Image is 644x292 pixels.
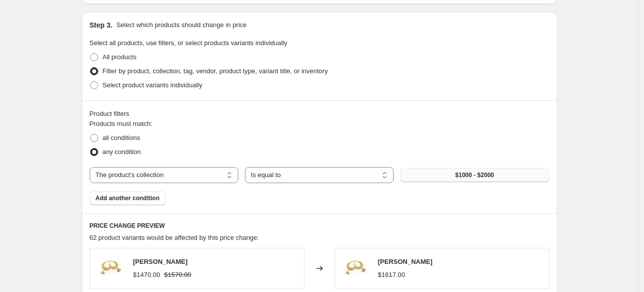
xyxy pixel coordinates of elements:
[90,120,153,127] span: Products must match:
[96,194,160,202] span: Add another condition
[90,109,549,119] div: Product filters
[400,168,549,182] button: $1000 - $2000
[378,270,405,280] div: $1617.00
[103,53,137,61] span: All products
[340,253,370,283] img: 1277_80x.jpg
[103,134,140,141] span: all conditions
[90,191,166,205] button: Add another condition
[90,20,113,30] h2: Step 3.
[90,234,259,241] span: 62 product variants would be affected by this price change:
[90,39,287,47] span: Select all products, use filters, or select products variants individually
[133,258,188,265] span: [PERSON_NAME]
[103,81,202,89] span: Select product variants individually
[103,148,141,156] span: any condition
[103,67,328,75] span: Filter by product, collection, tag, vendor, product type, variant title, or inventory
[95,253,125,283] img: 1277_80x.jpg
[164,270,191,280] strike: $1570.00
[90,222,549,230] h6: PRICE CHANGE PREVIEW
[133,270,160,280] div: $1470.00
[378,258,433,265] span: [PERSON_NAME]
[116,20,246,30] p: Select which products should change in price
[455,171,494,179] span: $1000 - $2000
